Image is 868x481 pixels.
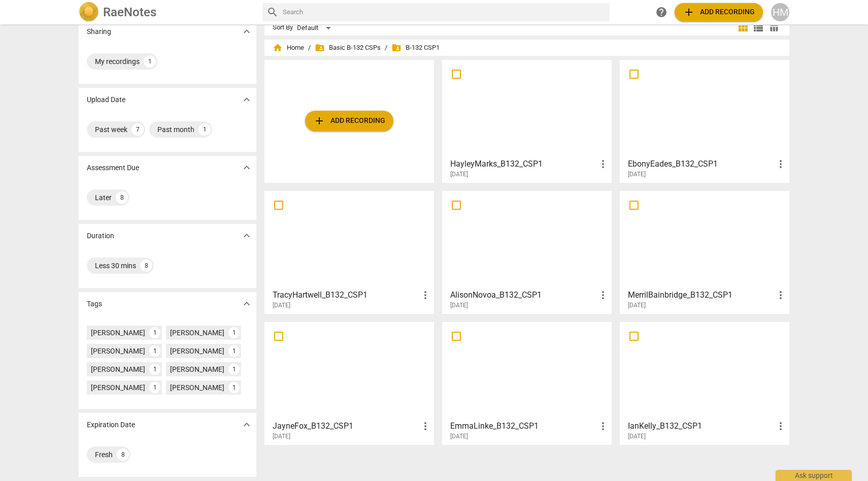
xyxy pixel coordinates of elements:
button: Show more [239,417,254,432]
span: / [385,44,387,52]
span: more_vert [597,158,609,170]
div: 1 [198,123,211,136]
button: Show more [239,228,254,243]
span: expand_more [241,93,253,106]
div: Sort By [273,24,293,31]
div: 7 [131,123,144,136]
a: TracyHartwell_B132_CSP1[DATE] [268,195,430,309]
button: HM [771,3,789,21]
h2: RaeNotes [103,5,156,19]
a: AlisonNovoa_B132_CSP1[DATE] [446,195,608,309]
div: [PERSON_NAME] [91,346,145,356]
div: 8 [116,191,128,204]
span: Basic B-132 CSPs [315,43,381,53]
div: 1 [144,55,156,68]
span: folder_shared [391,43,402,53]
div: Ask support [776,470,852,481]
span: more_vert [419,420,431,432]
span: more_vert [775,289,787,301]
p: Assessment Due [87,163,139,173]
span: add [683,6,695,18]
div: [PERSON_NAME] [91,328,145,338]
span: expand_more [241,298,253,310]
a: Help [652,3,671,21]
span: B-132 CSP1 [391,43,440,53]
div: 1 [228,327,240,338]
button: Upload [675,3,763,21]
span: help [655,6,667,18]
span: folder_shared [315,43,325,53]
span: [DATE] [628,170,646,179]
span: view_module [737,22,749,34]
span: [DATE] [450,301,468,310]
span: Add recording [683,6,755,18]
span: [DATE] [628,301,646,310]
button: Show more [239,160,254,175]
h3: HayleyMarks_B132_CSP1 [450,158,597,170]
div: Default [297,20,335,36]
h3: EmmaLinke_B132_CSP1 [450,420,597,432]
span: more_vert [597,420,609,432]
img: Logo [79,2,99,22]
span: [DATE] [273,301,290,310]
a: HayleyMarks_B132_CSP1[DATE] [446,63,608,178]
div: 8 [117,448,129,461]
div: 1 [149,345,160,357]
div: 8 [140,260,152,272]
p: Sharing [87,26,111,37]
span: [DATE] [450,170,468,179]
a: EbonyEades_B132_CSP1[DATE] [623,63,786,178]
button: Show more [239,296,254,311]
span: more_vert [597,289,609,301]
span: expand_more [241,162,253,174]
span: [DATE] [273,432,290,441]
span: home [273,43,283,53]
span: more_vert [419,289,431,301]
span: view_list [752,22,764,34]
h3: TracyHartwell_B132_CSP1 [273,289,419,301]
div: 1 [228,345,240,357]
div: [PERSON_NAME] [170,346,224,356]
h3: MerrilBainbridge_B132_CSP1 [628,289,775,301]
div: My recordings [95,56,140,67]
p: Upload Date [87,94,125,105]
div: [PERSON_NAME] [91,382,145,393]
button: Table view [766,20,781,36]
span: table_chart [769,23,779,33]
div: 1 [228,364,240,375]
div: Past week [95,124,127,135]
a: MerrilBainbridge_B132_CSP1[DATE] [623,195,786,309]
button: List view [751,20,766,36]
a: LogoRaeNotes [79,2,254,22]
a: IanKelly_B132_CSP1[DATE] [623,326,786,440]
span: expand_more [241,230,253,242]
span: / [308,44,311,52]
a: JayneFox_B132_CSP1[DATE] [268,326,430,440]
span: more_vert [775,158,787,170]
p: Expiration Date [87,420,135,430]
p: Tags [87,299,102,309]
h3: AlisonNovoa_B132_CSP1 [450,289,597,301]
div: 1 [149,364,160,375]
div: [PERSON_NAME] [170,328,224,338]
div: [PERSON_NAME] [170,382,224,393]
span: Home [273,43,304,53]
span: more_vert [775,420,787,432]
h3: IanKelly_B132_CSP1 [628,420,775,432]
div: 1 [149,327,160,338]
div: Fresh [95,450,113,460]
div: Later [95,193,112,203]
span: add [313,115,325,127]
span: Add recording [313,115,385,127]
span: search [266,6,279,18]
a: EmmaLinke_B132_CSP1[DATE] [446,326,608,440]
button: Show more [239,92,254,107]
span: [DATE] [450,432,468,441]
button: Tile view [736,20,751,36]
div: [PERSON_NAME] [91,364,145,374]
div: [PERSON_NAME] [170,364,224,374]
button: Show more [239,24,254,39]
button: Upload [305,111,393,131]
p: Duration [87,231,114,241]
